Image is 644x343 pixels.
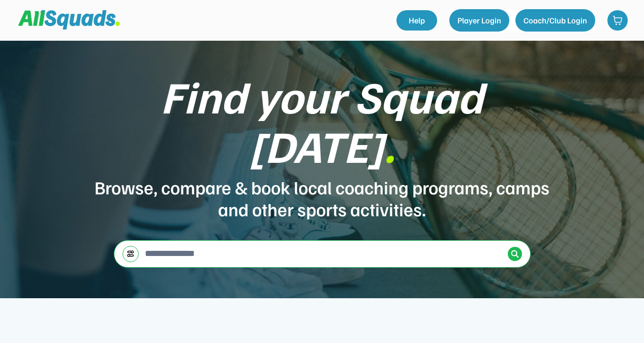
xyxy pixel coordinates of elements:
div: Find your Squad [DATE] [94,71,551,170]
div: Browse, compare & book local coaching programs, camps and other sports activities. [94,176,551,220]
img: Icon%20%2838%29.svg [511,250,519,258]
a: Help [396,10,437,31]
button: Coach/Club Login [515,9,595,32]
img: settings-03.svg [127,250,135,258]
img: Squad%20Logo.svg [18,10,120,30]
font: . [384,117,395,173]
img: shopping-cart-01%20%281%29.svg [612,15,623,25]
button: Player Login [449,9,509,32]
